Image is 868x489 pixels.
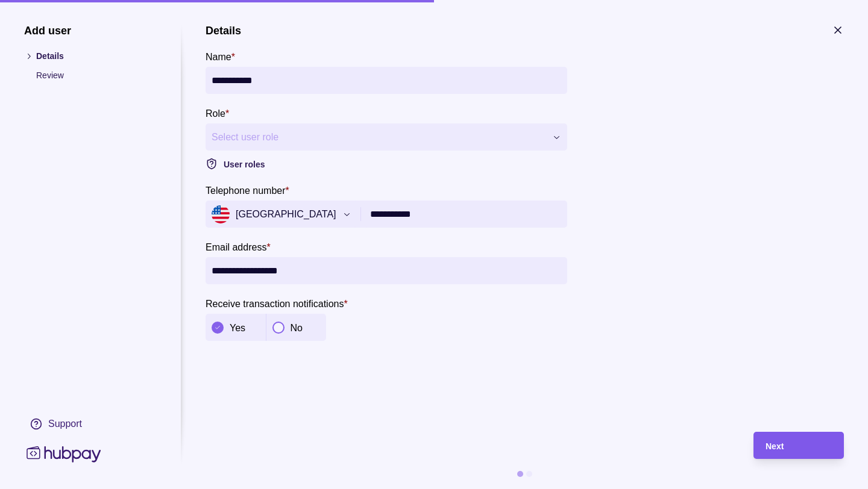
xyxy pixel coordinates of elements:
[212,257,561,284] input: Email address
[766,441,784,451] span: Next
[206,49,235,64] label: Name
[206,296,348,311] label: Receive transaction notifications
[206,157,567,171] button: User roles
[206,185,286,196] p: Telephone number
[48,417,82,431] div: Support
[230,323,245,333] p: Yes
[36,49,157,63] p: Details
[206,183,289,198] label: Telephone number
[206,242,266,252] p: Email address
[206,299,344,309] p: Receive transaction notifications
[36,69,157,82] p: Review
[212,67,561,94] input: Name
[206,52,231,62] p: Name
[291,323,303,333] p: No
[224,160,265,169] span: User roles
[206,240,271,254] label: Email address
[753,432,844,459] button: Next
[370,201,561,228] input: Telephone number
[206,106,229,120] label: Role
[24,24,157,37] h1: Add user
[206,24,241,37] h1: Details
[206,108,225,119] p: Role
[24,411,157,437] a: Support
